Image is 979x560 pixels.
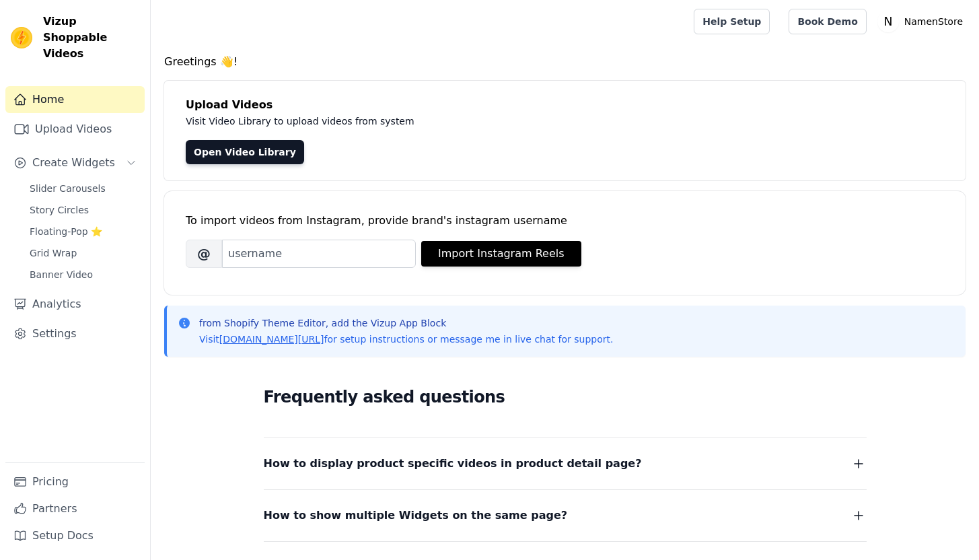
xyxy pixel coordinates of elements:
[264,454,867,473] button: How to display product specific videos in product detail page?
[5,522,145,549] a: Setup Docs
[32,155,115,171] span: Create Widgets
[883,15,892,28] text: N
[199,332,613,346] p: Visit for setup instructions or message me in live chat for support.
[264,506,867,525] button: How to show multiple Widgets on the same page?
[789,9,866,34] a: Book Demo
[22,222,145,241] a: Floating-Pop ⭐
[22,179,145,198] a: Slider Carousels
[5,320,145,347] a: Settings
[186,113,789,129] p: Visit Video Library to upload videos from system
[877,9,968,34] button: N NamenStore
[30,203,89,217] span: Story Circles
[5,291,145,318] a: Analytics
[186,97,944,113] h4: Upload Videos
[199,316,613,330] p: from Shopify Theme Editor, add the Vizup App Block
[164,54,966,70] h4: Greetings 👋!
[5,116,145,143] a: Upload Videos
[43,13,139,62] span: Vizup Shoppable Videos
[11,27,32,48] img: Vizup
[30,182,106,195] span: Slider Carousels
[264,384,867,411] h2: Frequently asked questions
[694,9,770,34] a: Help Setup
[22,201,145,219] a: Story Circles
[5,468,145,495] a: Pricing
[264,454,642,473] span: How to display product specific videos in product detail page?
[30,225,102,238] span: Floating-Pop ⭐
[5,86,145,113] a: Home
[186,140,304,164] a: Open Video Library
[186,240,222,268] span: @
[22,265,145,284] a: Banner Video
[222,240,416,268] input: username
[899,9,968,34] p: NamenStore
[264,506,568,525] span: How to show multiple Widgets on the same page?
[30,268,93,281] span: Banner Video
[219,334,324,345] a: [DOMAIN_NAME][URL]
[5,495,145,522] a: Partners
[22,244,145,262] a: Grid Wrap
[5,149,145,176] button: Create Widgets
[421,241,581,267] button: Import Instagram Reels
[186,213,944,229] div: To import videos from Instagram, provide brand's instagram username
[30,246,77,260] span: Grid Wrap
